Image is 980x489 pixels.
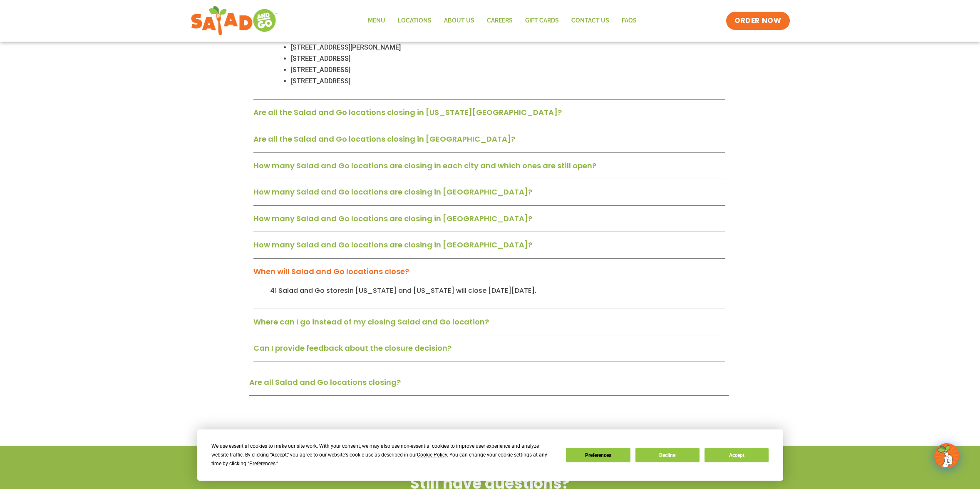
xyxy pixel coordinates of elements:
img: new-SAG-logo-768×292 [191,4,278,37]
span: [STREET_ADDRESS][PERSON_NAME] [291,43,401,51]
button: Decline [635,448,700,462]
a: Careers [481,11,519,30]
a: Locations [392,11,438,30]
a: How many Salad and Go locations are closing in [GEOGRAPHIC_DATA]? [253,240,532,250]
div: How many Salad and Go locations are closing in [GEOGRAPHIC_DATA]? [253,211,725,232]
span: in [US_STATE] and [US_STATE] [348,286,454,295]
nav: Menu [362,11,643,30]
a: Are all Salad and Go locations closing? [249,377,401,387]
a: Can I provide feedback about the closure decision? [253,343,452,353]
a: Are all the Salad and Go locations closing in [GEOGRAPHIC_DATA]? [253,134,515,144]
a: FAQs [615,11,643,30]
div: Where can I go instead of my closing Salad and Go location? [253,314,725,336]
div: Are all Salad and Go locations closing? [249,374,729,396]
span: . [535,286,536,295]
button: Accept [705,448,769,462]
a: Are all the Salad and Go locations closing in [US_STATE][GEOGRAPHIC_DATA]? [253,107,562,117]
a: How many Salad and Go locations are closing in [GEOGRAPHIC_DATA]? [253,213,532,224]
span: will close [DATE][DATE] [456,286,535,295]
div: Are all the Salad and Go locations closing in [GEOGRAPHIC_DATA]? [253,131,725,153]
div: Can I provide feedback about the closure decision? [253,340,725,362]
span: [STREET_ADDRESS] [291,55,350,62]
a: Where can I go instead of my closing Salad and Go location? [253,317,489,327]
div: Cookie Consent Prompt [197,429,783,481]
div: When will Salad and Go locations close? [253,285,725,309]
a: Menu [362,11,392,30]
span: Preferences [249,461,275,467]
img: wpChatIcon [935,444,958,467]
div: We use essential cookies to make our site work. With your consent, we may also use non-essential ... [211,442,556,468]
div: When will Salad and Go locations close? [253,264,725,285]
div: How many Salad and Go locations are closing in [GEOGRAPHIC_DATA]? [253,237,725,259]
div: Are all the Salad and Go locations closing in [US_STATE][GEOGRAPHIC_DATA]? [253,105,725,126]
div: How many Salad and Go locations are closing in each city and which ones are still open? [253,158,725,180]
a: When will Salad and Go locations close? [253,266,409,277]
a: About Us [438,11,481,30]
a: Contact Us [565,11,615,30]
a: GIFT CARDS [519,11,565,30]
div: How many Salad and Go locations are closing in [GEOGRAPHIC_DATA]? [253,184,725,206]
a: How many Salad and Go locations are closing in [GEOGRAPHIC_DATA]? [253,187,532,197]
button: Preferences [566,448,630,462]
span: Cookie Policy [417,452,447,458]
span: [STREET_ADDRESS] [291,77,350,85]
span: ORDER NOW [734,16,781,26]
span: 41 Salad and Go stores [270,286,348,295]
a: ORDER NOW [726,12,789,30]
span: [STREET_ADDRESS] [291,66,350,74]
a: How many Salad and Go locations are closing in each city and which ones are still open? [253,160,596,171]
